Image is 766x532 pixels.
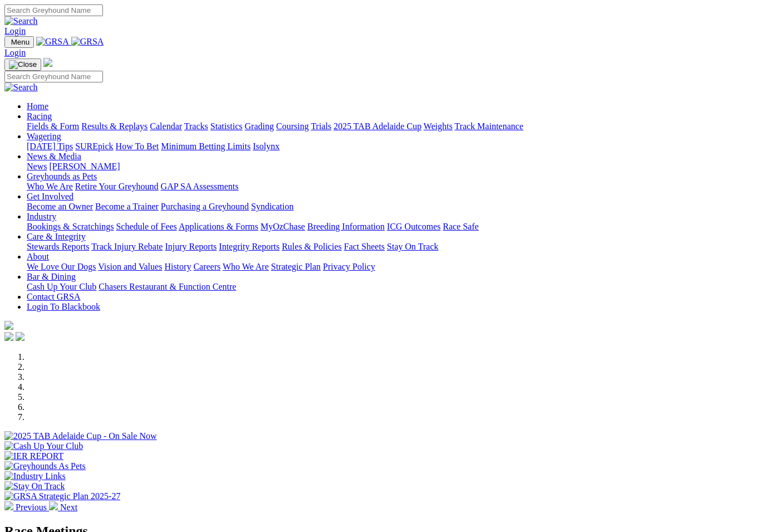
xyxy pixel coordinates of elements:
[210,121,243,131] a: Statistics
[43,58,52,67] img: logo-grsa-white.png
[424,121,453,131] a: Weights
[4,26,26,36] a: Login
[4,431,157,441] img: 2025 TAB Adelaide Cup - On Sale Now
[4,4,103,16] input: Search
[27,121,762,131] div: Racing
[27,222,114,231] a: Bookings & Scratchings
[27,182,762,192] div: Greyhounds as Pets
[165,242,217,251] a: Injury Reports
[27,232,86,241] a: Care & Integrity
[4,48,26,57] a: Login
[150,121,182,131] a: Calendar
[27,262,762,272] div: About
[27,242,89,251] a: Stewards Reports
[27,182,73,191] a: Who We Are
[36,37,69,47] img: GRSA
[27,222,762,232] div: Industry
[4,502,49,512] a: Previous
[27,111,52,121] a: Racing
[27,131,61,141] a: Wagering
[307,222,385,231] a: Breeding Information
[245,121,274,131] a: Grading
[16,502,47,512] span: Previous
[443,222,478,231] a: Race Safe
[27,242,762,252] div: Care & Integrity
[4,332,13,341] img: facebook.svg
[27,121,79,131] a: Fields & Form
[91,242,163,251] a: Track Injury Rebate
[27,202,762,212] div: Get Involved
[27,162,47,171] a: News
[27,101,48,111] a: Home
[4,58,41,71] button: Toggle navigation
[271,262,321,271] a: Strategic Plan
[60,502,77,512] span: Next
[27,292,80,301] a: Contact GRSA
[251,202,293,211] a: Syndication
[333,121,421,131] a: 2025 TAB Adelaide Cup
[75,182,159,191] a: Retire Your Greyhound
[27,212,56,221] a: Industry
[27,152,81,161] a: News & Media
[184,121,208,131] a: Tracks
[4,481,65,491] img: Stay On Track
[344,242,385,251] a: Fact Sheets
[311,121,331,131] a: Trials
[27,141,762,152] div: Wagering
[27,252,49,261] a: About
[49,162,120,171] a: [PERSON_NAME]
[27,192,73,201] a: Get Involved
[27,262,96,271] a: We Love Our Dogs
[4,71,103,82] input: Search
[4,461,86,471] img: Greyhounds As Pets
[323,262,375,271] a: Privacy Policy
[4,491,120,501] img: GRSA Strategic Plan 2025-27
[164,262,191,271] a: History
[27,282,96,291] a: Cash Up Your Club
[27,162,762,172] div: News & Media
[161,202,249,211] a: Purchasing a Greyhound
[161,182,239,191] a: GAP SA Assessments
[455,121,523,131] a: Track Maintenance
[75,141,113,151] a: SUREpick
[99,282,236,291] a: Chasers Restaurant & Function Centre
[4,16,38,26] img: Search
[161,141,251,151] a: Minimum Betting Limits
[387,222,440,231] a: ICG Outcomes
[282,242,342,251] a: Rules & Policies
[193,262,220,271] a: Careers
[49,502,77,512] a: Next
[4,501,13,510] img: chevron-left-pager-white.svg
[95,202,159,211] a: Become a Trainer
[4,321,13,330] img: logo-grsa-white.png
[387,242,438,251] a: Stay On Track
[27,302,100,311] a: Login To Blackbook
[27,141,73,151] a: [DATE] Tips
[71,37,104,47] img: GRSA
[49,501,58,510] img: chevron-right-pager-white.svg
[116,222,176,231] a: Schedule of Fees
[27,282,762,292] div: Bar & Dining
[179,222,258,231] a: Applications & Forms
[219,242,279,251] a: Integrity Reports
[4,471,66,481] img: Industry Links
[4,451,63,461] img: IER REPORT
[27,272,76,281] a: Bar & Dining
[4,36,34,48] button: Toggle navigation
[253,141,279,151] a: Isolynx
[276,121,309,131] a: Coursing
[81,121,148,131] a: Results & Replays
[98,262,162,271] a: Vision and Values
[4,441,83,451] img: Cash Up Your Club
[27,172,97,181] a: Greyhounds as Pets
[261,222,305,231] a: MyOzChase
[116,141,159,151] a: How To Bet
[16,332,24,341] img: twitter.svg
[11,38,30,46] span: Menu
[223,262,269,271] a: Who We Are
[9,60,37,69] img: Close
[27,202,93,211] a: Become an Owner
[4,82,38,92] img: Search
